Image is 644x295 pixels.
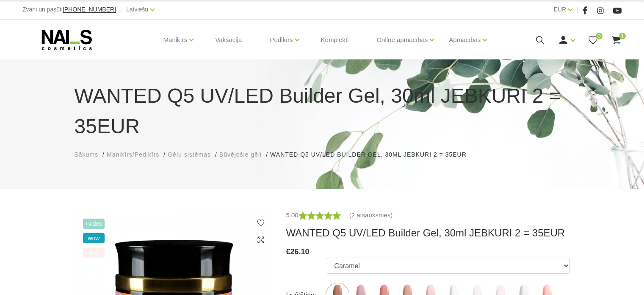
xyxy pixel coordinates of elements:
[83,247,105,258] span: top
[286,227,570,239] h3: WANTED Q5 UV/LED Builder Gel, 30ml JEBKURI 2 = 35EUR
[449,23,481,57] a: Apmācības
[596,33,603,39] span: 0
[208,20,249,60] a: Vaksācija
[75,150,99,159] a: Sākums
[163,23,188,57] a: Manikīrs
[219,151,262,158] span: Būvējošie gēli
[75,81,570,142] h1: WANTED Q5 UV/LED Builder Gel, 30ml JEBKURI 2 = 35EUR
[588,35,598,45] a: 0
[22,4,116,15] div: Zvani un pasūti
[286,211,299,219] span: 5.00
[619,33,626,39] span: 1
[270,150,475,159] li: WANTED Q5 UV/LED Builder Gel, 30ml JEBKURI 2 = 35EUR
[286,247,290,256] span: €
[120,4,122,15] span: |
[75,151,99,158] span: Sākums
[349,210,393,220] a: (2 atsauksmes)
[83,233,105,243] span: wow
[314,20,356,60] a: Komplekti
[554,4,567,14] a: EUR
[107,151,159,158] span: Manikīrs/Pedikīrs
[290,247,310,256] span: 26.10
[107,150,159,159] a: Manikīrs/Pedikīrs
[168,151,211,158] span: Gēlu sistēmas
[126,4,148,14] a: Latviešu
[83,219,105,229] span: +Video
[63,6,116,13] a: [PHONE_NUMBER]
[219,150,262,159] a: Būvējošie gēli
[270,23,293,57] a: Pedikīrs
[376,23,428,57] a: Online apmācības
[168,150,211,159] a: Gēlu sistēmas
[577,4,578,15] span: |
[611,35,622,45] a: 1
